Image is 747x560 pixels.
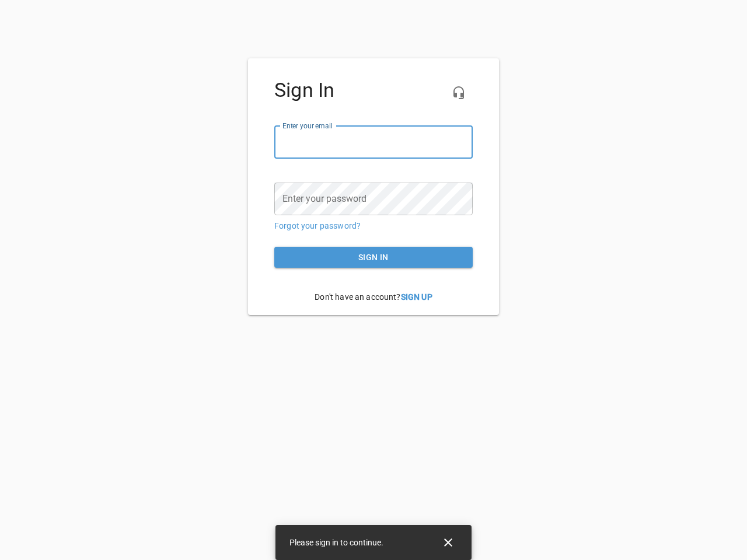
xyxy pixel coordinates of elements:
a: Sign Up [401,292,432,302]
span: Please sign in to continue. [289,538,383,547]
button: Sign in [274,247,473,268]
p: Don't have an account? [274,282,473,312]
span: Sign in [284,250,463,265]
a: Forgot your password? [274,221,361,230]
button: Close [434,528,462,556]
iframe: Chat [492,131,738,551]
h4: Sign In [274,79,473,102]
